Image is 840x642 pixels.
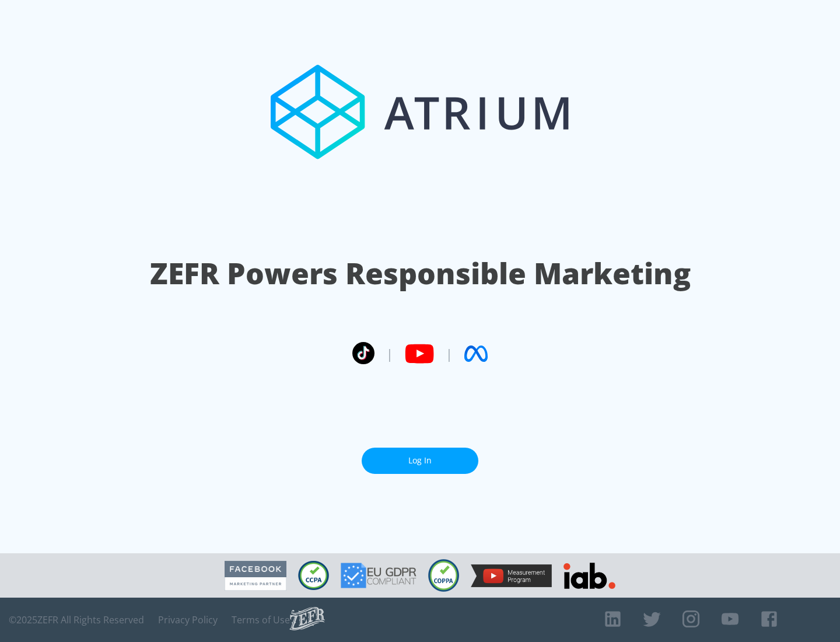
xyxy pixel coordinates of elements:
h1: ZEFR Powers Responsible Marketing [150,253,691,294]
img: COPPA Compliant [428,559,459,592]
span: | [386,345,393,362]
img: CCPA Compliant [298,561,329,590]
span: | [446,345,453,362]
a: Terms of Use [232,614,290,626]
img: IAB [563,563,615,589]
img: YouTube Measurement Program [471,564,552,587]
img: GDPR Compliant [341,563,416,588]
img: Facebook Marketing Partner [225,561,286,591]
span: © 2025 ZEFR All Rights Reserved [9,614,144,626]
a: Log In [362,448,478,474]
a: Privacy Policy [158,614,218,626]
